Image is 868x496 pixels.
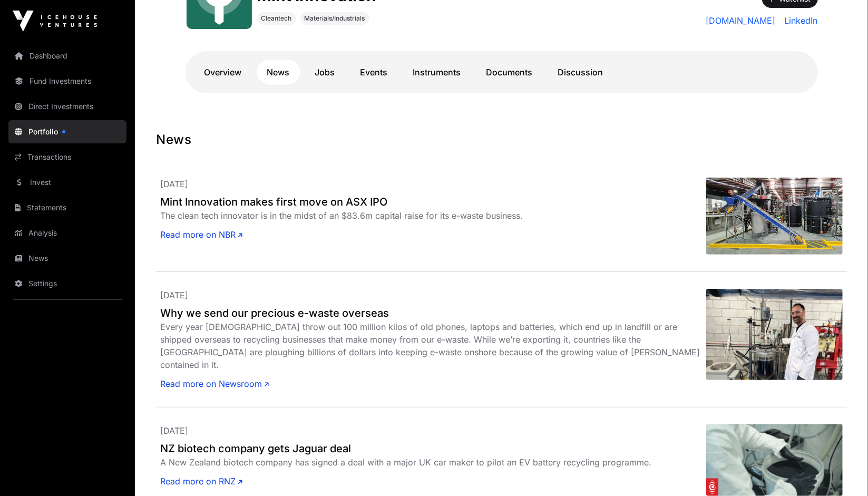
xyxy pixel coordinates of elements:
[8,196,126,219] a: Statements
[8,145,126,169] a: Transactions
[305,60,346,85] a: Jobs
[815,445,868,496] iframe: Chat Widget
[706,424,843,496] img: 4K2DXWV_687835b9ce478d6e7495c317_Mint_2_jpg.png
[160,228,242,241] a: Read more on NBR
[350,60,398,85] a: Events
[156,131,847,148] h1: News
[160,456,706,469] div: A New Zealand biotech company has signed a deal with a major UK car maker to pilot an EV battery ...
[160,209,706,222] div: The clean tech innovator is in the midst of an $83.6m capital raise for its e-waste business.
[8,120,126,143] a: Portfolio
[8,44,126,67] a: Dashboard
[160,306,706,320] a: Why we send our precious e-waste overseas
[257,60,300,85] a: News
[160,377,269,390] a: Read more on Newsroom
[8,95,126,118] a: Direct Investments
[781,14,818,27] a: LinkedIn
[160,178,706,190] p: [DATE]
[160,289,706,302] p: [DATE]
[8,171,126,194] a: Invest
[194,60,252,85] a: Overview
[160,441,706,456] a: NZ biotech company gets Jaguar deal
[8,272,126,295] a: Settings
[476,60,543,85] a: Documents
[305,14,365,23] span: Materials/Industrials
[706,178,843,255] img: mint-innovation-hammer-mill-.jpeg
[160,424,706,437] p: [DATE]
[403,60,472,85] a: Instruments
[194,60,810,85] nav: Tabs
[8,247,126,270] a: News
[706,14,776,27] a: [DOMAIN_NAME]
[160,320,706,371] div: Every year [DEMOGRAPHIC_DATA] throw out 100 million kilos of old phones, laptops and batteries, w...
[548,60,614,85] a: Discussion
[8,221,126,245] a: Analysis
[261,14,292,23] span: Cleantech
[160,475,242,488] a: Read more on RNZ
[160,194,706,209] a: Mint Innovation makes first move on ASX IPO
[8,70,126,93] a: Fund Investments
[13,11,97,32] img: Icehouse Ventures Logo
[706,289,843,380] img: thumbnail_IMG_0015-e1756688335121.jpg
